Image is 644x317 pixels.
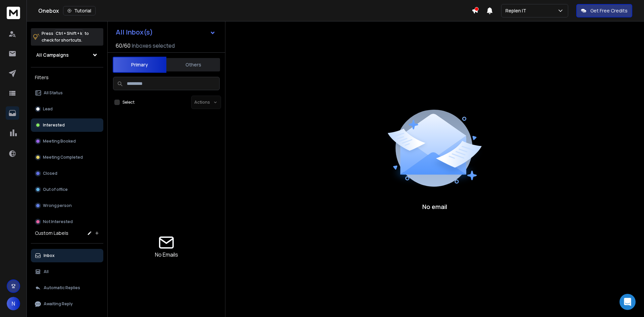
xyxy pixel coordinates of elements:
button: Others [166,57,220,72]
button: All Campaigns [31,48,103,62]
div: Onebox [38,6,472,15]
span: Ctrl + Shift + k [55,30,83,37]
p: All Status [44,90,63,96]
p: Awaiting Reply [44,301,73,307]
button: Lead [31,102,103,116]
button: Automatic Replies [31,281,103,295]
h1: All Inbox(s) [116,29,153,36]
p: Wrong person [43,203,72,208]
button: Tutorial [63,6,96,15]
p: Get Free Credits [590,7,628,14]
p: Replen IT [505,7,529,14]
button: All [31,265,103,278]
p: Not Interested [43,219,73,224]
button: Meeting Completed [31,151,103,164]
button: Meeting Booked [31,135,103,148]
button: Interested [31,118,103,132]
div: Open Intercom Messenger [620,294,636,310]
button: All Inbox(s) [110,25,221,39]
p: Inbox [44,253,55,258]
p: Automatic Replies [44,285,80,290]
p: Interested [43,122,65,128]
button: Primary [113,57,166,73]
button: Closed [31,167,103,180]
h3: Inboxes selected [132,42,175,50]
p: No Emails [155,251,178,259]
button: N [7,297,20,310]
button: Out of office [31,183,103,196]
button: Inbox [31,249,103,262]
p: Meeting Completed [43,155,83,160]
label: Select [122,100,135,105]
button: Not Interested [31,215,103,228]
h3: Custom Labels [35,230,68,236]
p: Out of office [43,187,68,192]
p: Lead [43,106,53,112]
p: All [44,269,49,274]
button: Get Free Credits [576,4,632,17]
button: Wrong person [31,199,103,212]
p: No email [422,202,447,211]
h3: Filters [31,73,103,82]
p: Closed [43,171,57,176]
p: Press to check for shortcuts. [42,30,89,44]
button: All Status [31,86,103,100]
h1: All Campaigns [36,52,69,58]
button: Awaiting Reply [31,297,103,311]
p: Meeting Booked [43,139,76,144]
span: 60 / 60 [116,42,130,50]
